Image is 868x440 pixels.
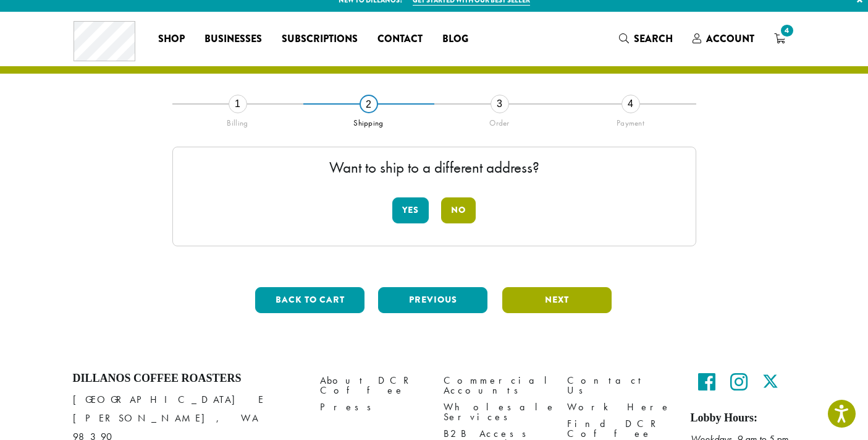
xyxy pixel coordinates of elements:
span: Subscriptions [282,32,358,47]
div: Shipping [303,113,434,128]
span: Businesses [204,32,262,47]
span: Shop [158,32,185,47]
div: 3 [491,95,509,113]
span: Account [706,32,754,46]
a: Search [609,28,683,49]
button: Next [502,287,612,313]
button: Previous [378,287,487,313]
h4: Dillanos Coffee Roasters [73,372,301,386]
a: Shop [148,29,195,49]
p: Want to ship to a different address? [185,160,683,175]
span: Contact [377,32,423,47]
a: Wholesale Services [444,399,549,425]
div: 1 [229,95,247,113]
div: 4 [622,95,640,113]
button: Yes [392,197,429,223]
div: 2 [360,95,378,113]
button: No [441,197,476,223]
a: Work Here [567,399,672,415]
span: Blog [442,32,468,47]
a: Commercial Accounts [444,372,549,399]
div: Payment [565,113,696,128]
span: Search [634,32,673,46]
div: Order [434,113,565,128]
a: Press [320,399,425,415]
span: 4 [778,22,795,39]
button: Back to cart [255,287,364,313]
h5: Lobby Hours: [691,412,796,425]
a: Contact Us [567,372,672,399]
a: About DCR Coffee [320,372,425,399]
div: Billing [172,113,303,128]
